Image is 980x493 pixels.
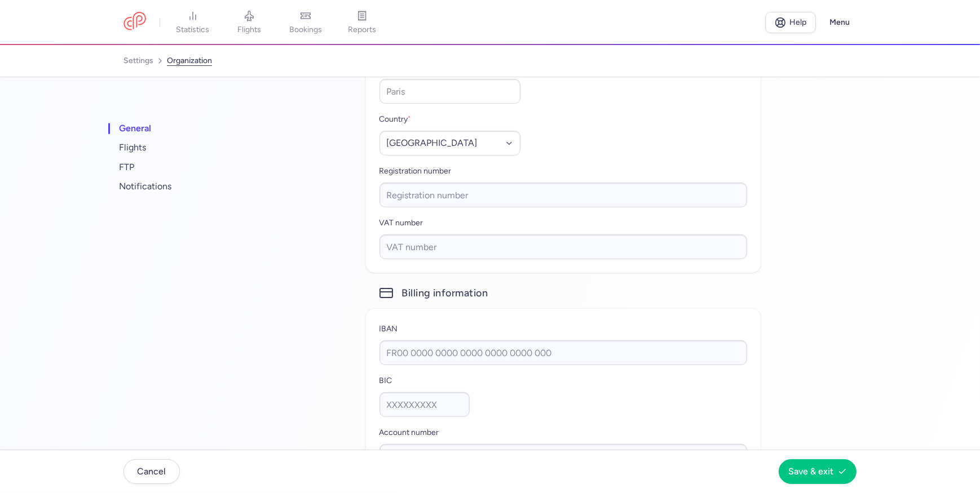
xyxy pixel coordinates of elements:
[138,467,166,477] span: Cancel
[165,10,221,35] a: statistics
[366,286,761,300] h3: Billing information
[113,119,254,138] button: general
[379,426,747,439] label: Account number
[113,158,254,177] button: FTP
[123,52,153,70] a: settings
[167,52,212,70] a: organization
[289,25,322,35] span: bookings
[765,12,816,33] a: Help
[379,165,747,178] label: Registration number
[779,459,857,484] button: Save & exit
[277,10,334,35] a: bookings
[113,138,254,157] button: flights
[379,374,470,388] label: BIC
[379,322,747,336] label: IBAN
[379,216,747,230] label: VAT number
[379,234,747,259] input: VAT number
[788,467,833,477] span: Save & exit
[379,340,747,365] input: FR00 0000 0000 0000 0000 0000 000
[379,392,470,417] input: XXXXXXXXX
[113,177,254,196] button: notifications
[237,25,261,35] span: flights
[790,18,807,26] span: Help
[379,444,747,469] input: 1234567000
[123,12,146,33] a: CitizenPlane red outlined logo
[334,10,390,35] a: reports
[823,12,857,33] button: Menu
[379,183,747,207] input: Registration number
[379,79,520,104] input: Paris
[123,459,180,484] button: Cancel
[379,113,520,126] label: Country
[348,25,376,35] span: reports
[176,25,210,35] span: statistics
[221,10,277,35] a: flights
